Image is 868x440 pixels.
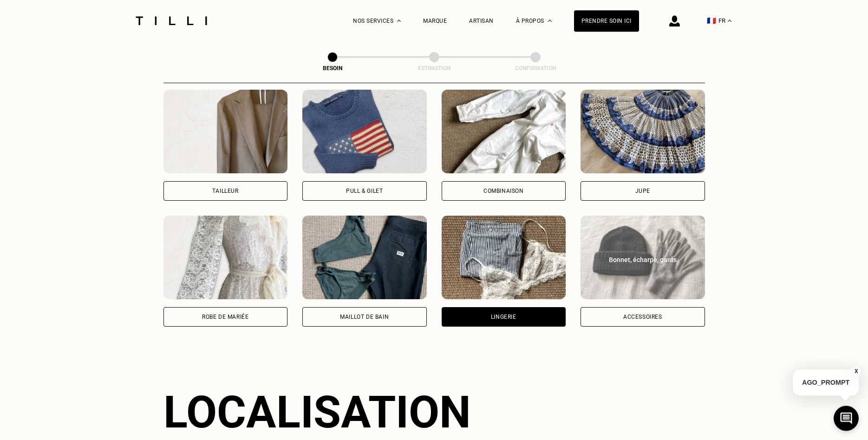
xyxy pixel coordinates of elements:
div: Maillot de bain [340,314,389,320]
div: Besoin [286,65,379,72]
img: Tilli retouche votre Lingerie [442,216,566,299]
img: Tilli retouche votre Robe de mariée [163,216,288,299]
button: X [852,366,861,376]
div: Lingerie [491,314,516,320]
div: Pull & gilet [346,188,383,194]
div: Jupe [635,188,650,194]
div: Robe de mariée [202,314,248,320]
div: Localisation [163,386,471,438]
img: Tilli retouche votre Pull & gilet [302,90,427,173]
div: Bonnet, écharpe, gants [591,255,695,264]
img: icône connexion [669,15,680,26]
span: 🇫🇷 [707,16,716,25]
img: Tilli retouche votre Maillot de bain [302,216,427,299]
div: Accessoires [623,314,662,320]
div: Estimation [388,65,481,72]
div: Confirmation [489,65,582,72]
img: Menu déroulant à propos [548,20,552,22]
a: Prendre soin ici [574,10,639,32]
div: Tailleur [212,188,239,194]
div: Combinaison [483,188,524,194]
img: menu déroulant [728,20,731,22]
img: Tilli retouche votre Jupe [581,90,705,173]
img: Menu déroulant [397,20,401,22]
a: Artisan [469,18,494,24]
img: Tilli retouche votre Accessoires [581,216,705,299]
img: Logo du service de couturière Tilli [132,16,210,25]
img: Tilli retouche votre Combinaison [442,90,566,173]
img: Tilli retouche votre Tailleur [163,90,288,173]
p: AGO_PROMPT [793,369,859,395]
a: Marque [423,18,447,24]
